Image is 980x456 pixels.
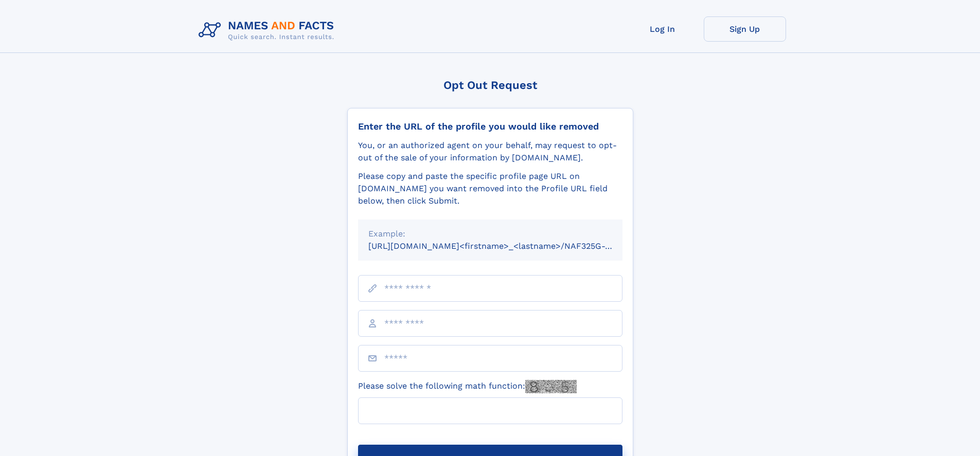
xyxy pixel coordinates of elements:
[194,16,343,44] img: Logo Names and Facts
[368,228,612,240] div: Example:
[347,79,633,92] div: Opt Out Request
[358,380,577,393] label: Please solve the following math function:
[358,170,622,207] div: Please copy and paste the specific profile page URL on [DOMAIN_NAME] you want removed into the Pr...
[358,121,622,132] div: Enter the URL of the profile you would like removed
[704,16,786,42] a: Sign Up
[358,139,622,164] div: You, or an authorized agent on your behalf, may request to opt-out of the sale of your informatio...
[368,241,642,251] small: [URL][DOMAIN_NAME]<firstname>_<lastname>/NAF325G-xxxxxxxx
[621,16,704,42] a: Log In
